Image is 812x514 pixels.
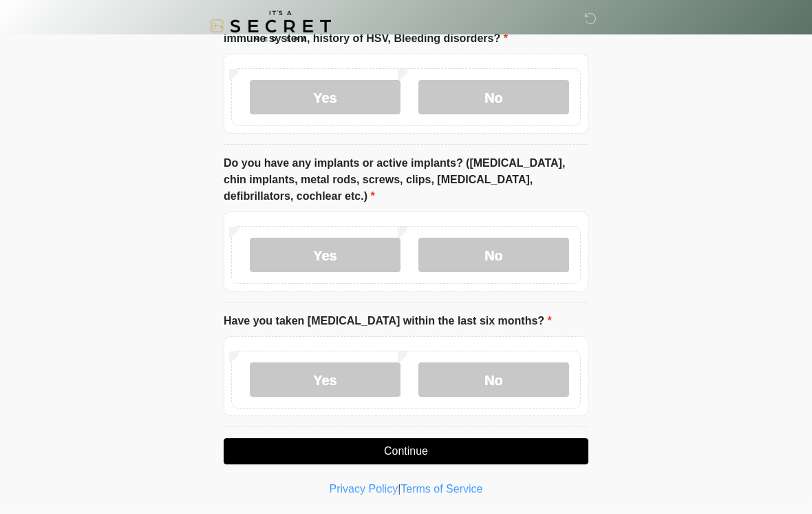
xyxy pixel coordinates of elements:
[250,238,400,272] label: Yes
[224,313,552,329] label: Have you taken [MEDICAL_DATA] within the last six months?
[398,483,400,495] a: |
[330,483,398,495] a: Privacy Policy
[418,238,569,272] label: No
[418,80,569,114] label: No
[250,362,400,397] label: Yes
[224,438,588,464] button: Continue
[250,80,400,114] label: Yes
[400,483,482,495] a: Terms of Service
[418,362,569,397] label: No
[210,10,331,41] img: It's A Secret Med Spa Logo
[224,155,588,205] label: Do you have any implants or active implants? ([MEDICAL_DATA], chin implants, metal rods, screws, ...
